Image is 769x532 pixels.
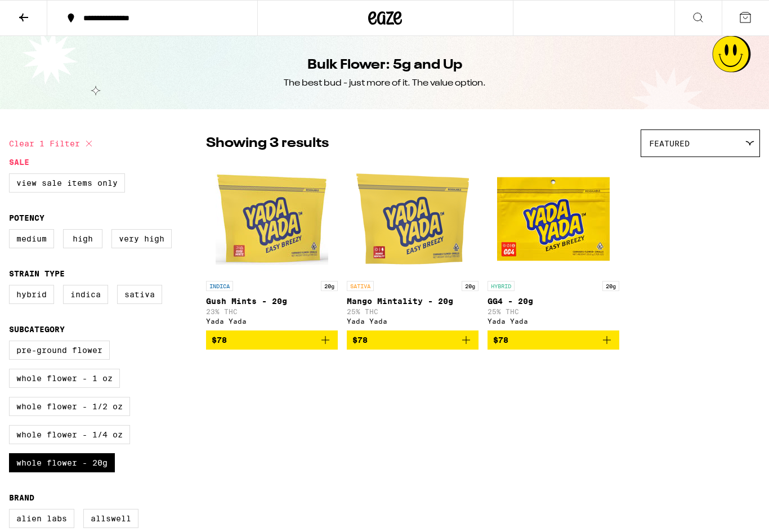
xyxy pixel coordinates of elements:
[63,229,102,248] label: High
[9,213,44,222] legend: Potency
[206,308,338,315] p: 23% THC
[493,336,508,345] span: $78
[7,8,81,17] span: Hi. Need any help?
[9,341,110,360] label: Pre-ground Flower
[9,425,130,444] label: Whole Flower - 1/4 oz
[9,173,125,193] label: View Sale Items Only
[83,509,138,528] label: Allswell
[9,509,74,528] label: Alien Labs
[321,281,338,291] p: 20g
[9,129,96,158] button: Clear 1 filter
[347,281,374,291] p: SATIVA
[9,269,65,278] legend: Strain Type
[347,163,479,330] a: Open page for Mango Mintality - 20g from Yada Yada
[497,163,610,275] img: Yada Yada - GG4 - 20g
[602,281,619,291] p: 20g
[488,281,515,291] p: HYBRID
[9,285,54,304] label: Hybrid
[206,281,233,291] p: INDICA
[347,297,479,306] p: Mango Mintality - 20g
[9,397,130,416] label: Whole Flower - 1/2 oz
[352,336,368,345] span: $78
[356,163,469,275] img: Yada Yada - Mango Mintality - 20g
[206,330,338,350] button: Add to bag
[9,229,54,248] label: Medium
[462,281,479,291] p: 20g
[488,318,619,325] div: Yada Yada
[488,163,619,330] a: Open page for GG4 - 20g from Yada Yada
[488,297,619,306] p: GG4 - 20g
[347,318,479,325] div: Yada Yada
[347,308,479,315] p: 25% THC
[488,308,619,315] p: 25% THC
[9,158,29,167] legend: Sale
[649,139,690,148] span: Featured
[111,229,172,248] label: Very High
[63,285,108,304] label: Indica
[307,56,462,75] h1: Bulk Flower: 5g and Up
[284,77,486,90] div: The best bud - just more of it. The value option.
[206,134,329,153] p: Showing 3 results
[9,369,120,388] label: Whole Flower - 1 oz
[9,493,34,502] legend: Brand
[488,330,619,350] button: Add to bag
[206,163,338,330] a: Open page for Gush Mints - 20g from Yada Yada
[347,330,479,350] button: Add to bag
[216,163,328,275] img: Yada Yada - Gush Mints - 20g
[117,285,162,304] label: Sativa
[206,318,338,325] div: Yada Yada
[212,336,227,345] span: $78
[9,453,115,472] label: Whole Flower - 20g
[9,325,65,334] legend: Subcategory
[206,297,338,306] p: Gush Mints - 20g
